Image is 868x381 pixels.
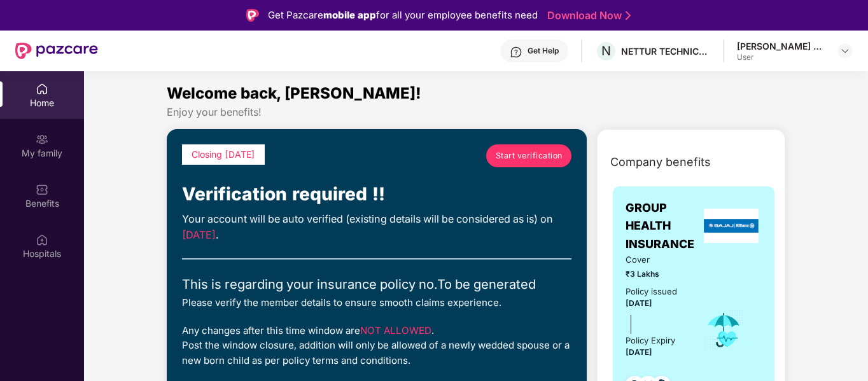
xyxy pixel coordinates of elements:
[182,228,216,241] span: [DATE]
[626,253,685,267] span: Cover
[737,52,826,62] div: User
[626,298,652,308] span: [DATE]
[486,144,571,167] a: Start verification
[323,9,376,21] strong: mobile app
[840,46,850,56] img: svg+xml;base64,PHN2ZyBpZD0iRHJvcGRvd24tMzJ4MzIiIHhtbG5zPSJodHRwOi8vd3d3LnczLm9yZy8yMDAwL3N2ZyIgd2...
[268,8,538,23] div: Get Pazcare for all your employee benefits need
[246,9,259,22] img: Logo
[626,9,631,22] img: Stroke
[704,209,759,243] img: insurerLogo
[182,180,571,208] div: Verification required !!
[182,275,571,295] div: This is regarding your insurance policy no. To be generated
[182,323,571,368] div: Any changes after this time window are . Post the window closure, addition will only be allowed o...
[547,9,627,22] a: Download Now
[610,153,711,171] span: Company benefits
[626,334,675,347] div: Policy Expiry
[626,199,701,253] span: GROUP HEALTH INSURANCE
[36,83,48,95] img: svg+xml;base64,PHN2ZyBpZD0iSG9tZSIgeG1sbnM9Imh0dHA6Ly93d3cudzMub3JnLzIwMDAvc3ZnIiB3aWR0aD0iMjAiIG...
[167,84,421,102] span: Welcome back, [PERSON_NAME]!
[737,40,826,52] div: [PERSON_NAME] M Somanagoudra
[360,324,431,336] span: NOT ALLOWED
[182,211,571,244] div: Your account will be auto verified (existing details will be considered as is) on .
[626,285,677,298] div: Policy issued
[528,46,559,56] div: Get Help
[36,133,48,146] img: svg+xml;base64,PHN2ZyB3aWR0aD0iMjAiIGhlaWdodD0iMjAiIHZpZXdCb3g9IjAgMCAyMCAyMCIgZmlsbD0ibm9uZSIgeG...
[192,149,255,160] span: Closing [DATE]
[703,309,745,351] img: icon
[182,295,571,310] div: Please verify the member details to ensure smooth claims experience.
[36,183,48,196] img: svg+xml;base64,PHN2ZyBpZD0iQmVuZWZpdHMiIHhtbG5zPSJodHRwOi8vd3d3LnczLm9yZy8yMDAwL3N2ZyIgd2lkdGg9Ij...
[601,43,611,59] span: N
[510,46,522,59] img: svg+xml;base64,PHN2ZyBpZD0iSGVscC0zMngzMiIgeG1sbnM9Imh0dHA6Ly93d3cudzMub3JnLzIwMDAvc3ZnIiB3aWR0aD...
[626,347,652,357] span: [DATE]
[496,149,563,162] span: Start verification
[621,45,710,57] div: NETTUR TECHNICAL TRAINING FOUNDATION
[36,233,48,246] img: svg+xml;base64,PHN2ZyBpZD0iSG9zcGl0YWxzIiB4bWxucz0iaHR0cDovL3d3dy53My5vcmcvMjAwMC9zdmciIHdpZHRoPS...
[167,106,785,119] div: Enjoy your benefits!
[626,268,685,280] span: ₹3 Lakhs
[15,43,98,59] img: New Pazcare Logo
